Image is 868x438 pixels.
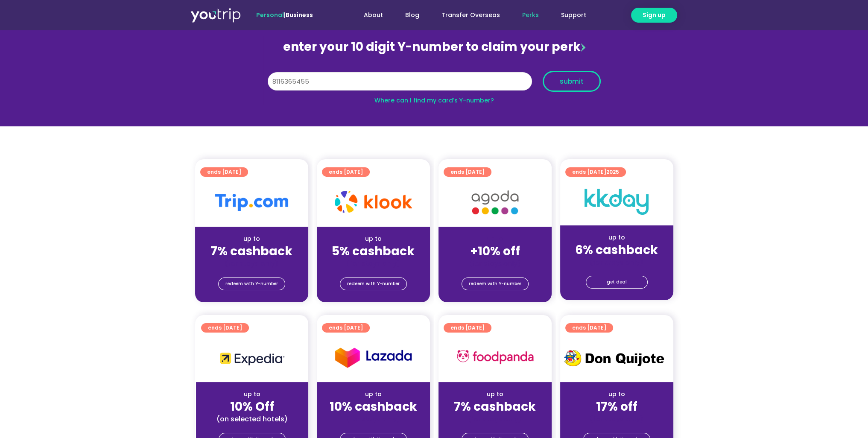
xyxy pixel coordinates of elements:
[208,323,242,333] span: ends [DATE]
[572,167,619,177] span: ends [DATE]
[336,7,597,23] nav: Menu
[575,242,658,258] strong: 6% cashback
[631,8,677,23] a: Sign up
[332,243,415,260] strong: 5% cashback
[450,323,485,333] span: ends [DATE]
[560,78,584,85] span: submit
[607,276,627,288] span: get deal
[324,415,423,423] div: (for stays only)
[596,398,637,415] strong: 17% off
[445,259,545,268] div: (for stays only)
[353,7,394,23] a: About
[268,72,532,91] input: 10 digit Y-number (e.g. 8123456789)
[462,277,529,290] a: redeem with Y-number
[606,168,619,175] span: 2025
[565,323,613,333] a: ends [DATE]
[340,277,407,290] a: redeem with Y-number
[286,11,313,19] a: Business
[543,71,601,92] button: submit
[203,390,301,399] div: up to
[268,71,601,98] form: Y Number
[230,398,274,415] strong: 10% Off
[210,243,292,260] strong: 7% cashback
[324,259,423,268] div: (for stays only)
[330,398,417,415] strong: 10% cashback
[329,167,363,177] span: ends [DATE]
[430,7,511,23] a: Transfer Overseas
[450,167,485,177] span: ends [DATE]
[200,167,248,177] a: ends [DATE]
[202,234,301,243] div: up to
[487,234,503,243] span: up to
[322,167,370,177] a: ends [DATE]
[445,390,545,399] div: up to
[572,323,606,333] span: ends [DATE]
[567,390,666,399] div: up to
[565,167,626,177] a: ends [DATE]2025
[550,7,597,23] a: Support
[445,415,545,423] div: (for stays only)
[207,167,241,177] span: ends [DATE]
[324,390,423,399] div: up to
[567,415,666,423] div: (for stays only)
[394,7,430,23] a: Blog
[329,323,363,333] span: ends [DATE]
[225,278,278,290] span: redeem with Y-number
[263,36,605,58] div: enter your 10 digit Y-number to claim your perk
[201,323,249,333] a: ends [DATE]
[567,258,666,267] div: (for stays only)
[444,323,491,333] a: ends [DATE]
[256,11,313,19] span: |
[347,278,400,290] span: redeem with Y-number
[586,276,648,289] a: get deal
[567,233,666,242] div: up to
[218,277,285,290] a: redeem with Y-number
[256,11,284,19] span: Personal
[470,243,520,260] strong: +10% off
[469,278,521,290] span: redeem with Y-number
[444,167,491,177] a: ends [DATE]
[374,96,494,105] a: Where can I find my card’s Y-number?
[454,398,536,415] strong: 7% cashback
[322,323,370,333] a: ends [DATE]
[202,259,301,268] div: (for stays only)
[324,234,423,243] div: up to
[203,415,301,423] div: (on selected hotels)
[511,7,550,23] a: Perks
[643,11,666,20] span: Sign up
